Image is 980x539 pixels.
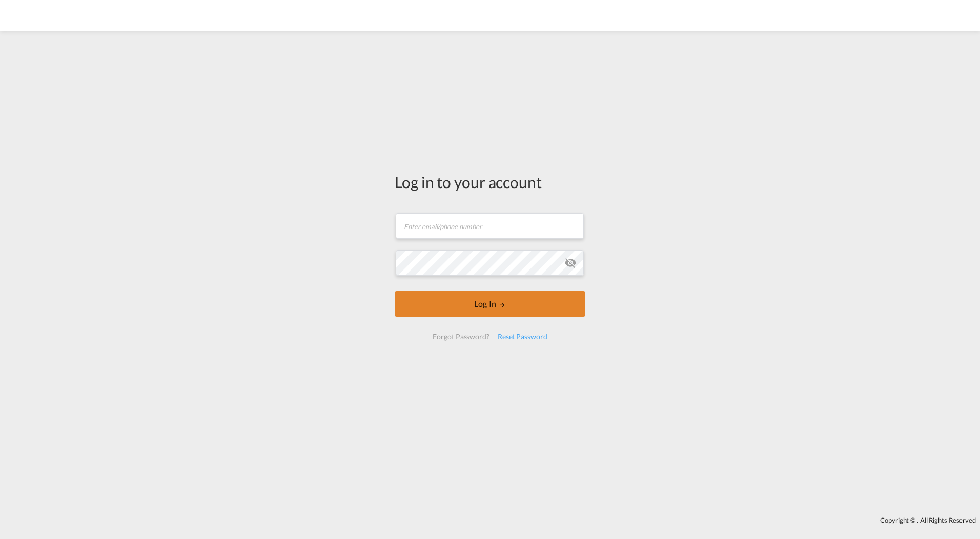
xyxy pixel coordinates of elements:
[564,257,577,269] md-icon: icon-eye-off
[428,327,493,346] div: Forgot Password?
[494,327,552,346] div: Reset Password
[396,213,584,239] input: Enter email/phone number
[395,171,585,193] div: Log in to your account
[395,291,585,317] button: LOGIN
